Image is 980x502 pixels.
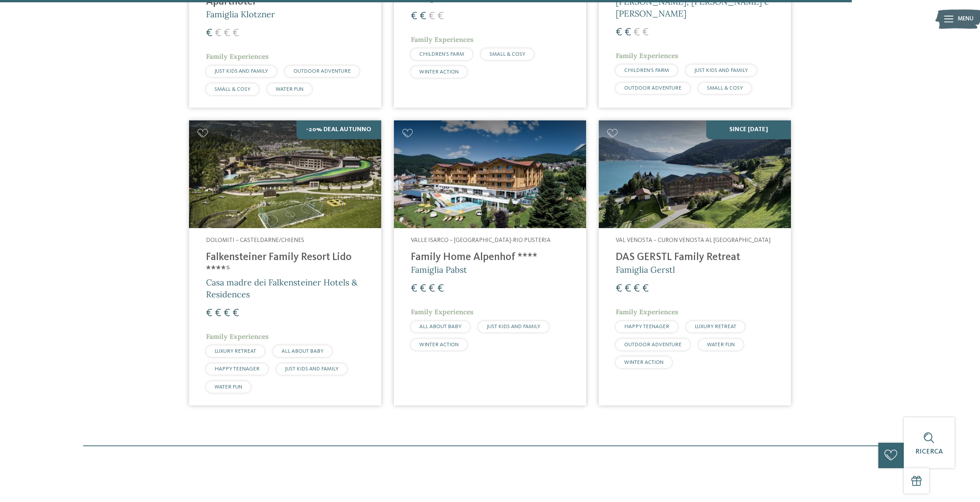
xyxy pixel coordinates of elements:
[215,28,221,39] span: €
[276,87,303,92] span: WATER FUN
[624,324,669,329] span: HAPPY TEENAGER
[633,283,640,294] span: €
[411,283,417,294] span: €
[206,251,364,277] h4: Falkensteiner Family Resort Lido ****ˢ
[419,324,461,329] span: ALL ABOUT BABY
[599,120,791,228] img: Cercate un hotel per famiglie? Qui troverete solo i migliori!
[233,308,239,319] span: €
[624,360,663,365] span: WINTER ACTION
[224,308,230,319] span: €
[411,264,467,275] span: Famiglia Pabst
[489,52,525,57] span: SMALL & COSY
[707,85,743,91] span: SMALL & COSY
[599,120,791,405] a: Cercate un hotel per famiglie? Qui troverete solo i migliori! SINCE [DATE] Val Venosta – Curon Ve...
[487,324,540,329] span: JUST KIDS AND FAMILY
[633,27,640,38] span: €
[429,11,435,22] span: €
[206,237,304,243] span: Dolomiti – Casteldarne/Chienes
[616,51,678,60] span: Family Experiences
[189,120,381,405] a: Cercate un hotel per famiglie? Qui troverete solo i migliori! -20% Deal Autunno Dolomiti – Castel...
[394,120,586,405] a: Cercate un hotel per famiglie? Qui troverete solo i migliori! Valle Isarco – [GEOGRAPHIC_DATA]-Ri...
[624,85,682,91] span: OUTDOOR ADVENTURE
[625,27,631,38] span: €
[694,68,748,73] span: JUST KIDS AND FAMILY
[420,11,426,22] span: €
[616,307,678,316] span: Family Experiences
[206,277,357,300] span: Casa madre dei Falkensteiner Hotels & Residences
[189,120,381,228] img: Cercate un hotel per famiglie? Qui troverete solo i migliori!
[411,35,474,44] span: Family Experiences
[206,52,269,61] span: Family Experiences
[214,349,256,354] span: LUXURY RETREAT
[625,283,631,294] span: €
[642,283,649,294] span: €
[411,251,569,264] h4: Family Home Alpenhof ****
[616,251,774,264] h4: DAS GERSTL Family Retreat
[624,68,669,73] span: CHILDREN’S FARM
[915,449,943,455] span: Ricerca
[224,28,230,39] span: €
[214,68,268,74] span: JUST KIDS AND FAMILY
[616,283,622,294] span: €
[215,308,221,319] span: €
[206,9,275,20] span: Famiglia Klotzner
[285,366,338,372] span: JUST KIDS AND FAMILY
[293,68,351,74] span: OUTDOOR ADVENTURE
[214,366,260,372] span: HAPPY TEENAGER
[624,342,682,347] span: OUTDOOR ADVENTURE
[206,308,213,319] span: €
[281,349,323,354] span: ALL ABOUT BABY
[233,28,239,39] span: €
[206,28,213,39] span: €
[437,283,444,294] span: €
[695,324,736,329] span: LUXURY RETREAT
[616,27,622,38] span: €
[394,120,586,228] img: Family Home Alpenhof ****
[411,307,474,316] span: Family Experiences
[437,11,444,22] span: €
[419,342,459,347] span: WINTER ACTION
[642,27,649,38] span: €
[206,332,269,341] span: Family Experiences
[411,11,417,22] span: €
[616,264,675,275] span: Famiglia Gerstl
[420,283,426,294] span: €
[616,237,771,243] span: Val Venosta – Curon Venosta al [GEOGRAPHIC_DATA]
[429,283,435,294] span: €
[419,69,459,75] span: WINTER ACTION
[707,342,735,347] span: WATER FUN
[214,87,250,92] span: SMALL & COSY
[419,52,464,57] span: CHILDREN’S FARM
[214,384,242,390] span: WATER FUN
[411,237,551,243] span: Valle Isarco – [GEOGRAPHIC_DATA]-Rio Pusteria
